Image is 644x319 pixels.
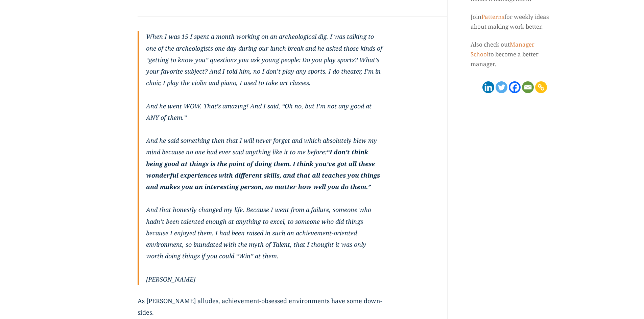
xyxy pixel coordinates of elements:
span: Join [471,13,481,21]
a: Linkedin [482,81,494,93]
a: Twitter [496,81,507,93]
p: Also check out to become a better manager. [471,40,556,69]
cite: [PERSON_NAME] [146,273,384,285]
a: Copy Link [535,81,547,93]
a: Patterns [481,13,504,21]
p: When I was 15 I spent a month working on an archeological dig. I was talking to one of the archeo... [146,31,384,273]
span: for weekly ideas about making work better. [471,13,549,30]
a: Email [522,81,534,93]
a: Facebook [509,81,521,93]
a: Manager School [471,41,534,58]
